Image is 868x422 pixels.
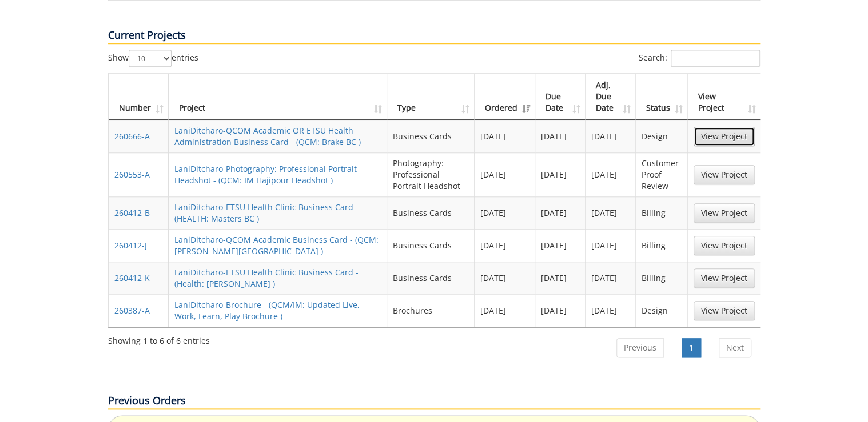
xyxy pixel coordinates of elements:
[174,202,359,224] a: LaniDitcharo-ETSU Health Clinic Business Card - (HEALTH: Masters BC )
[586,120,636,152] td: [DATE]
[535,196,586,229] td: [DATE]
[169,74,387,120] th: Project: activate to sort column ascending
[387,152,475,196] td: Photography: Professional Portrait Headshot
[535,294,586,327] td: [DATE]
[636,120,688,152] td: Design
[586,152,636,196] td: [DATE]
[694,165,755,184] a: View Project
[719,338,751,357] a: Next
[636,229,688,262] td: Billing
[108,331,210,347] div: Showing 1 to 6 of 6 entries
[114,169,150,180] a: 260553-A
[387,294,475,327] td: Brochures
[174,163,357,186] a: LaniDitcharo-Photography: Professional Portrait Headshot - (QCM: IM Hajipour Headshot )
[586,229,636,262] td: [DATE]
[475,120,535,152] td: [DATE]
[114,207,150,218] a: 260412-B
[387,196,475,229] td: Business Cards
[475,262,535,294] td: [DATE]
[671,50,760,67] input: Search:
[535,120,586,152] td: [DATE]
[174,234,379,256] a: LaniDitcharo-QCOM Academic Business Card - (QCM: [PERSON_NAME][GEOGRAPHIC_DATA] )
[639,50,760,67] label: Search:
[636,74,688,120] th: Status: activate to sort column ascending
[636,196,688,229] td: Billing
[114,240,147,251] a: 260412-J
[694,127,755,146] a: View Project
[114,131,150,142] a: 260666-A
[475,294,535,327] td: [DATE]
[682,338,701,357] a: 1
[475,74,535,120] th: Ordered: activate to sort column ascending
[109,74,169,120] th: Number: activate to sort column ascending
[475,196,535,229] td: [DATE]
[688,74,761,120] th: View Project: activate to sort column ascending
[535,262,586,294] td: [DATE]
[174,267,359,289] a: LaniDitcharo-ETSU Health Clinic Business Card - (Health: [PERSON_NAME] )
[586,262,636,294] td: [DATE]
[387,74,475,120] th: Type: activate to sort column ascending
[535,74,586,120] th: Due Date: activate to sort column ascending
[174,125,361,147] a: LaniDitcharo-QCOM Academic OR ETSU Health Administration Business Card - (QCM: Brake BC )
[694,203,755,223] a: View Project
[694,301,755,320] a: View Project
[475,152,535,196] td: [DATE]
[108,393,760,409] p: Previous Orders
[616,338,664,357] a: Previous
[108,28,760,44] p: Current Projects
[694,268,755,288] a: View Project
[586,196,636,229] td: [DATE]
[586,74,636,120] th: Adj. Due Date: activate to sort column ascending
[586,294,636,327] td: [DATE]
[174,299,360,321] a: LaniDitcharo-Brochure - (QCM/IM: Updated Live, Work, Learn, Play Brochure )
[535,152,586,196] td: [DATE]
[387,120,475,152] td: Business Cards
[636,262,688,294] td: Billing
[387,262,475,294] td: Business Cards
[108,50,198,67] label: Show entries
[129,50,172,67] select: Showentries
[535,229,586,262] td: [DATE]
[114,272,150,283] a: 260412-K
[387,229,475,262] td: Business Cards
[694,236,755,255] a: View Project
[114,305,150,316] a: 260387-A
[636,152,688,196] td: Customer Proof Review
[475,229,535,262] td: [DATE]
[636,294,688,327] td: Design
